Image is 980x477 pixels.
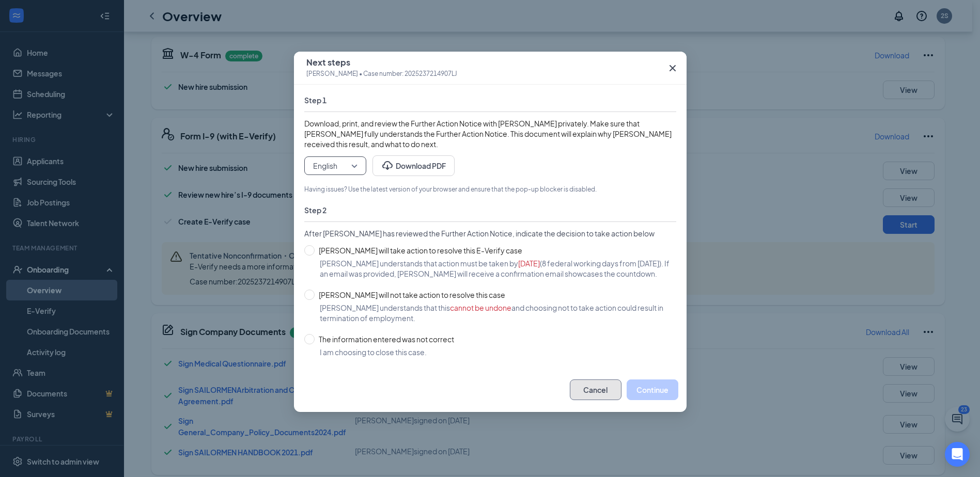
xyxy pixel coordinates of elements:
button: DownloadDownload PDF [372,155,455,176]
span: After [PERSON_NAME] has reviewed the Further Action Notice, indicate the decision to take action ... [304,228,676,239]
button: Close [659,52,687,85]
span: The information entered was not correct [315,333,458,345]
span: [PERSON_NAME] will not take action to resolve this case [315,289,509,300]
span: [DATE] [518,259,540,268]
span: [PERSON_NAME] understands that action must be taken by [320,259,518,268]
span: Next steps [306,57,457,68]
svg: Download [381,160,394,172]
span: I am choosing to close this case. [320,347,427,357]
span: cannot be undone [450,303,511,312]
span: English [313,158,337,173]
span: Step 2 [304,205,676,215]
span: Having issues? Use the latest version of your browser and ensure that the pop-up blocker is disab... [304,184,676,195]
span: [PERSON_NAME] • Case number: 2025237214907LJ [306,69,457,79]
span: Step 1 [304,95,676,105]
button: Cancel [570,379,621,400]
svg: Cross [666,62,679,74]
span: Download, print, and review the Further Action Notice with [PERSON_NAME] privately. Make sure tha... [304,118,676,149]
button: Continue [627,379,678,400]
span: [PERSON_NAME] understands that this [320,303,450,312]
span: [PERSON_NAME] will take action to resolve this E-Verify case [315,245,526,256]
div: Open Intercom Messenger [945,442,970,467]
